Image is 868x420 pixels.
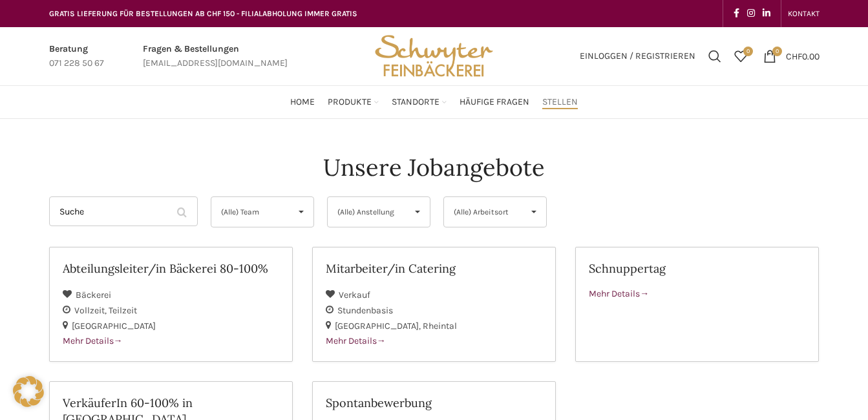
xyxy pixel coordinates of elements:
[757,43,826,69] a: 0 CHF0.00
[786,50,820,61] bdi: 0.00
[337,305,393,316] span: Stundenbasis
[289,197,313,227] span: ▾
[290,89,315,115] a: Home
[580,52,695,61] span: Einloggen / Registrieren
[326,395,542,411] h2: Spontanbewerbung
[392,96,439,109] span: Standorte
[759,5,774,23] a: Linkedin social link
[786,50,802,61] span: CHF
[326,260,542,277] h2: Mitarbeiter/in Catering
[76,289,111,300] span: Bäckerei
[405,197,430,227] span: ▾
[423,320,457,331] span: Rheintal
[49,9,357,18] span: GRATIS LIEFERUNG FÜR BESTELLUNGEN AB CHF 150 - FILIALABHOLUNG IMMER GRATIS
[43,89,826,115] div: Main navigation
[312,247,556,362] a: Mitarbeiter/in Catering Verkauf Stundenbasis [GEOGRAPHIC_DATA] Rheintal Mehr Details
[72,320,156,331] span: [GEOGRAPHIC_DATA]
[788,1,820,26] a: KONTAKT
[772,47,782,56] span: 0
[730,5,743,23] a: Facebook social link
[392,89,447,115] a: Standorte
[589,260,805,277] h2: Schnuppertag
[221,197,282,227] span: (Alle) Team
[542,96,578,109] span: Stellen
[63,260,279,277] h2: Abteilungsleiter/in Bäckerei 80-100%
[542,89,578,115] a: Stellen
[781,1,826,26] div: Secondary navigation
[728,43,754,69] a: 0
[728,43,754,69] div: Meine Wunschliste
[49,196,198,226] input: Suche
[573,43,702,69] a: Einloggen / Registrieren
[143,42,288,71] a: Infobox link
[743,5,759,23] a: Instagram social link
[370,27,497,85] img: Bäckerei Schwyter
[788,9,820,18] span: KONTAKT
[370,50,497,61] a: Site logo
[339,289,370,300] span: Verkauf
[454,197,515,227] span: (Alle) Arbeitsort
[575,247,819,362] a: Schnuppertag Mehr Details
[63,335,123,346] span: Mehr Details
[337,197,399,227] span: (Alle) Anstellung
[522,197,546,227] span: ▾
[335,320,423,331] span: [GEOGRAPHIC_DATA]
[702,43,728,69] a: Suchen
[323,151,545,184] h4: Unsere Jobangebote
[74,305,109,316] span: Vollzeit
[460,89,529,115] a: Häufige Fragen
[743,47,753,56] span: 0
[328,89,379,115] a: Produkte
[290,96,315,109] span: Home
[589,288,649,299] span: Mehr Details
[328,96,372,109] span: Produkte
[49,247,293,362] a: Abteilungsleiter/in Bäckerei 80-100% Bäckerei Vollzeit Teilzeit [GEOGRAPHIC_DATA] Mehr Details
[460,96,529,109] span: Häufige Fragen
[49,42,104,71] a: Infobox link
[109,305,137,316] span: Teilzeit
[326,335,386,346] span: Mehr Details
